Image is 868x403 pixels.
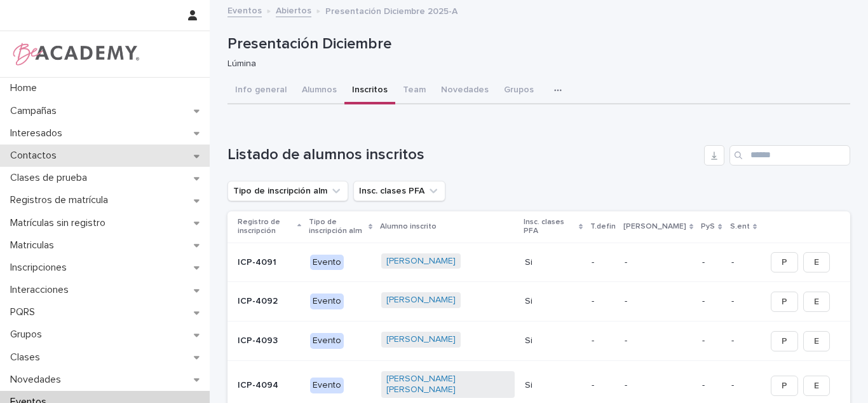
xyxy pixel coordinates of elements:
p: - [592,380,614,391]
p: - [702,336,721,346]
p: - [625,336,692,346]
button: P [771,376,798,396]
p: Inscripciones [5,262,77,274]
button: Insc. clases PFA [353,181,445,201]
p: T.defin [590,220,616,234]
p: PyS [701,220,715,234]
p: Interacciones [5,284,79,296]
a: [PERSON_NAME] [386,256,456,267]
tr: ICP-4092Evento[PERSON_NAME] Si----PE [227,282,850,322]
img: WPrjXfSUmiLcdUfaYY4Q [10,41,140,67]
button: E [803,376,830,396]
button: Tipo de inscripción alm [227,181,348,201]
button: Novedades [433,78,496,104]
p: Clases [5,351,50,364]
p: Contactos [5,150,67,162]
button: E [803,331,830,351]
button: E [803,292,830,312]
div: Evento [310,333,344,349]
p: Registro de inscripción [238,215,294,239]
p: Registros de matrícula [5,194,118,206]
button: P [771,331,798,351]
p: Presentación Diciembre 2025-A [325,3,458,17]
span: E [814,379,819,392]
p: Novedades [5,374,71,386]
p: Insc. clases PFA [524,215,576,239]
button: Alumnos [294,78,344,104]
a: [PERSON_NAME] [386,295,456,306]
p: Presentación Diciembre [227,35,845,53]
p: - [702,380,721,391]
p: - [731,336,756,346]
button: Grupos [496,78,541,104]
div: Evento [310,293,344,309]
p: - [592,296,614,307]
p: ICP-4093 [238,336,300,346]
p: - [625,296,692,307]
tr: ICP-4093Evento[PERSON_NAME] Si----PE [227,322,850,361]
a: Eventos [227,3,262,17]
p: Campañas [5,105,67,117]
p: - [731,257,756,268]
p: - [702,257,721,268]
button: P [771,252,798,272]
p: Si [525,380,581,391]
p: Matriculas [5,239,64,251]
p: ICP-4092 [238,296,300,307]
p: ICP-4091 [238,257,300,268]
p: Si [525,296,581,307]
button: E [803,252,830,272]
p: Interesados [5,127,72,139]
p: Tipo de inscripción alm [309,215,365,239]
span: E [814,335,819,348]
p: Grupos [5,329,52,341]
a: [PERSON_NAME] [PERSON_NAME] [386,374,509,395]
tr: ICP-4091Evento[PERSON_NAME] Si----PE [227,243,850,282]
p: Matrículas sin registro [5,217,116,229]
p: - [592,257,614,268]
button: P [771,292,798,312]
span: P [782,335,787,348]
p: [PERSON_NAME] [623,220,686,234]
p: Clases de prueba [5,172,97,184]
span: P [782,256,787,269]
a: Abiertos [276,3,311,17]
p: - [625,257,692,268]
span: E [814,295,819,308]
input: Search [729,145,850,166]
p: PQRS [5,306,45,318]
p: S.ent [730,220,750,234]
span: E [814,256,819,269]
p: Home [5,82,47,94]
button: Team [395,78,433,104]
a: [PERSON_NAME] [386,334,456,345]
h1: Listado de alumnos inscritos [227,146,699,164]
span: P [782,379,787,392]
span: P [782,295,787,308]
p: Alumno inscrito [380,220,437,234]
button: Inscritos [344,78,395,104]
p: - [731,296,756,307]
p: - [592,336,614,346]
p: Si [525,257,581,268]
p: Si [525,336,581,346]
p: - [731,380,756,391]
p: - [702,296,721,307]
div: Evento [310,378,344,393]
p: - [625,380,692,391]
p: Lúmina [227,59,840,69]
p: ICP-4094 [238,380,300,391]
div: Evento [310,255,344,271]
button: Info general [227,78,294,104]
